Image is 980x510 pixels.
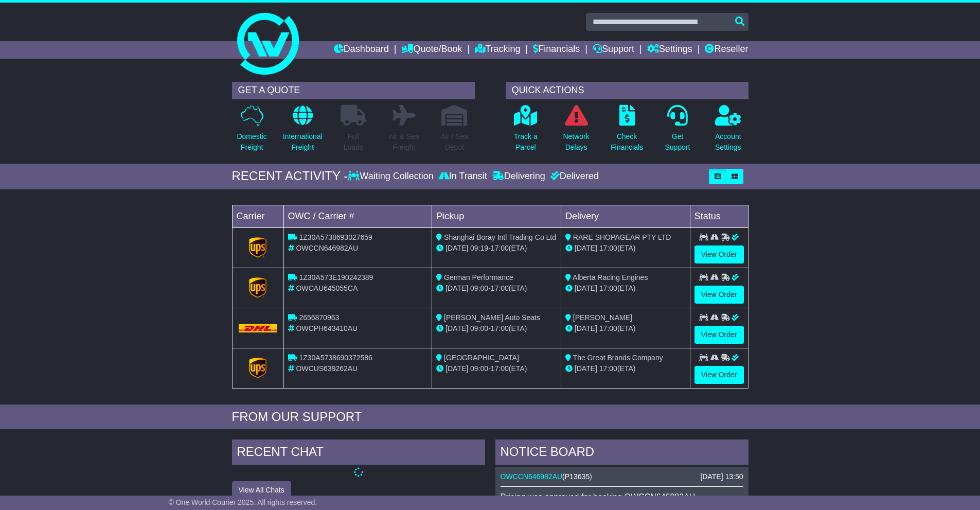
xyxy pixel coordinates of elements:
img: GetCarrierServiceLogo [249,237,266,258]
div: Delivered [548,171,599,182]
span: [GEOGRAPHIC_DATA] [444,354,519,362]
td: Carrier [232,205,283,227]
div: (ETA) [565,243,686,254]
a: View Order [694,366,744,384]
button: View All Chats [232,481,291,499]
span: [DATE] [446,364,468,373]
span: Alberta Racing Engines [573,273,648,282]
td: Delivery [561,205,690,227]
span: 1Z30A5738690372586 [299,354,372,362]
a: Track aParcel [513,104,538,159]
span: 17:00 [491,364,509,373]
img: DHL.png [239,324,277,332]
a: Settings [647,41,692,59]
p: Pricing was approved for booking OWCCN646982AU. [501,492,743,502]
span: P13635 [565,472,590,481]
span: OWCUS639262AU [296,364,358,373]
span: [DATE] [575,324,597,332]
a: View Order [694,286,744,304]
div: Delivering [490,171,548,182]
div: Waiting Collection [348,171,436,182]
span: 09:00 [470,324,488,332]
span: 1Z30A5738693027659 [299,233,372,241]
td: OWC / Carrier # [283,205,432,227]
img: GetCarrierServiceLogo [249,358,266,378]
span: RARE SHOPAGEAR PTY LTD [573,233,671,241]
div: (ETA) [565,323,686,334]
span: 17:00 [491,284,509,292]
p: Full Loads [341,131,366,153]
div: - (ETA) [436,243,557,254]
img: GetCarrierServiceLogo [249,277,266,298]
span: German Performance [444,273,513,282]
div: - (ETA) [436,363,557,374]
span: 17:00 [491,324,509,332]
span: [DATE] [446,284,468,292]
p: Track a Parcel [514,131,538,153]
span: 2656870963 [299,313,339,322]
div: [DATE] 13:50 [700,472,743,481]
div: RECENT CHAT [232,439,485,467]
span: OWCPH643410AU [296,324,358,332]
span: [DATE] [446,244,468,252]
div: - (ETA) [436,323,557,334]
span: 1Z30A573E190242389 [299,273,373,282]
span: 09:00 [470,284,488,292]
span: 17:00 [491,244,509,252]
p: International Freight [283,131,323,153]
span: [DATE] [446,324,468,332]
span: [DATE] [575,284,597,292]
span: [PERSON_NAME] Auto Seats [444,313,540,322]
p: Account Settings [715,131,741,153]
a: InternationalFreight [282,104,323,159]
span: 09:19 [470,244,488,252]
td: Pickup [432,205,561,227]
a: Quote/Book [401,41,462,59]
span: 17:00 [599,364,617,373]
a: DomesticFreight [236,104,267,159]
div: (ETA) [565,283,686,294]
span: Shanghai Boray Intl Trading Co Ltd [444,233,556,241]
a: View Order [694,326,744,344]
a: Dashboard [334,41,389,59]
a: Tracking [475,41,520,59]
span: OWCAU645055CA [296,284,358,292]
div: NOTICE BOARD [495,439,749,467]
span: 09:00 [470,364,488,373]
span: 17:00 [599,244,617,252]
div: RECENT ACTIVITY - [232,169,348,184]
p: Check Financials [611,131,643,153]
a: OWCCN646982AU [501,472,563,481]
a: Financials [533,41,580,59]
span: [DATE] [575,364,597,373]
a: View Order [694,245,744,263]
a: CheckFinancials [610,104,644,159]
span: © One World Courier 2025. All rights reserved. [169,498,317,506]
a: NetworkDelays [562,104,590,159]
span: The Great Brands Company [573,354,663,362]
td: Status [690,205,748,227]
div: - (ETA) [436,283,557,294]
span: 17:00 [599,284,617,292]
div: FROM OUR SUPPORT [232,410,749,425]
a: Support [593,41,634,59]
p: Air / Sea Depot [441,131,469,153]
p: Get Support [665,131,690,153]
div: QUICK ACTIONS [506,82,749,99]
p: Air & Sea Freight [389,131,419,153]
p: Domestic Freight [237,131,266,153]
a: AccountSettings [715,104,742,159]
span: [DATE] [575,244,597,252]
p: Network Delays [563,131,589,153]
span: 17:00 [599,324,617,332]
span: [PERSON_NAME] [573,313,632,322]
div: (ETA) [565,363,686,374]
span: OWCCN646982AU [296,244,358,252]
a: GetSupport [664,104,690,159]
div: GET A QUOTE [232,82,475,99]
a: Reseller [705,41,748,59]
div: In Transit [436,171,490,182]
div: ( ) [501,472,743,481]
